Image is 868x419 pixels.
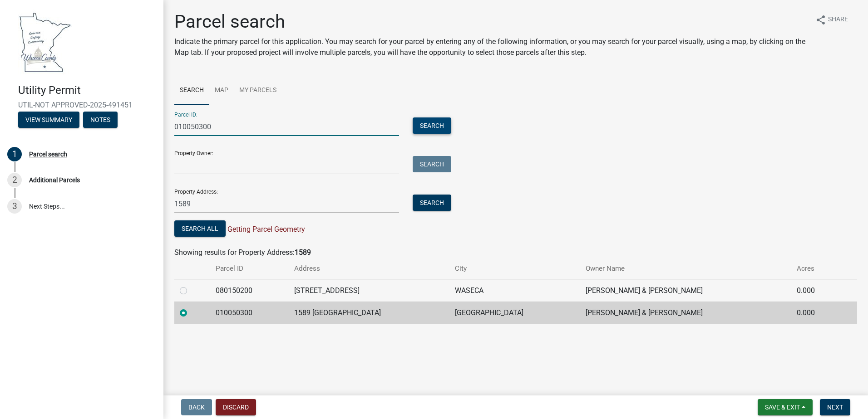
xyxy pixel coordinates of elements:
td: WASECA [449,279,580,302]
button: Next [820,399,850,415]
a: My Parcels [234,76,282,105]
div: 2 [7,173,22,187]
button: Discard [216,399,256,415]
span: Getting Parcel Geometry [226,225,305,234]
span: Back [188,404,205,411]
p: Indicate the primary parcel for this application. You may search for your parcel by entering any ... [174,36,808,58]
div: Showing results for Property Address: [174,247,857,258]
td: [STREET_ADDRESS] [289,279,449,302]
h1: Parcel search [174,11,808,33]
i: share [815,15,826,25]
span: Share [828,15,848,25]
td: 080150200 [210,279,289,302]
span: UTIL-NOT APPROVED-2025-491451 [18,101,145,109]
button: Save & Exit [758,399,813,415]
td: 0.000 [791,279,839,302]
div: Parcel search [29,151,67,157]
td: [PERSON_NAME] & [PERSON_NAME] [580,279,791,302]
th: Owner Name [580,258,791,279]
wm-modal-confirm: Summary [18,117,79,124]
td: [PERSON_NAME] & [PERSON_NAME] [580,302,791,324]
h4: Utility Permit [18,84,156,97]
button: shareShare [808,11,855,29]
th: Acres [791,258,839,279]
span: Next [827,404,843,411]
div: 3 [7,199,22,214]
div: Additional Parcels [29,177,80,183]
th: Address [289,258,449,279]
th: Parcel ID [210,258,289,279]
button: Search All [174,220,226,237]
img: Waseca County, Minnesota [18,10,72,74]
td: 1589 [GEOGRAPHIC_DATA] [289,302,449,324]
button: Back [181,399,212,415]
th: City [449,258,580,279]
button: Search [413,156,451,172]
a: Search [174,76,209,105]
span: Save & Exit [765,404,800,411]
button: Notes [83,112,118,128]
a: Map [209,76,234,105]
td: [GEOGRAPHIC_DATA] [449,302,580,324]
td: 010050300 [210,302,289,324]
div: 1 [7,147,22,161]
button: View Summary [18,112,79,128]
wm-modal-confirm: Notes [83,117,118,124]
button: Search [413,195,451,211]
button: Search [413,117,451,134]
td: 0.000 [791,302,839,324]
strong: 1589 [295,248,311,257]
